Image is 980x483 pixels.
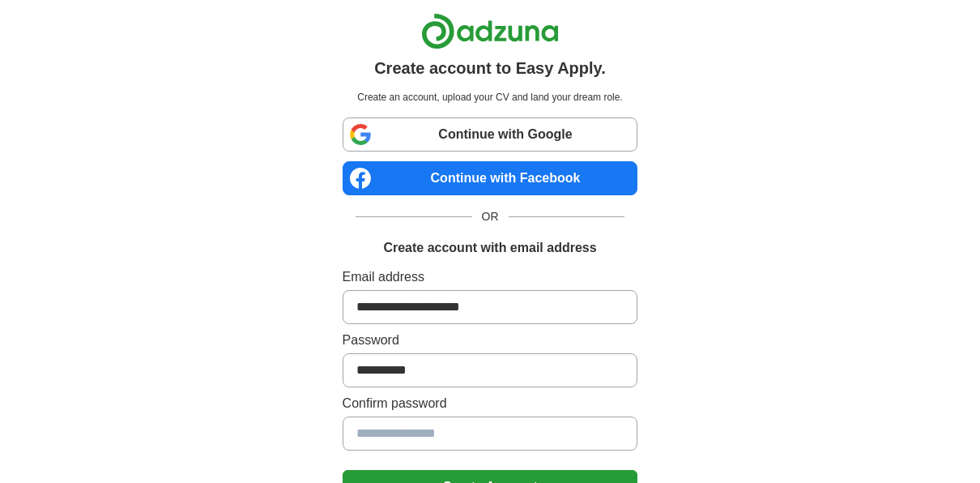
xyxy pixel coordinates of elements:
[343,394,638,413] label: Confirm password
[472,208,509,225] span: OR
[374,56,606,80] h1: Create account to Easy Apply.
[343,118,638,152] a: Continue with Google
[421,13,559,49] img: Adzuna logo
[346,90,635,105] p: Create an account, upload your CV and land your dream role.
[343,267,638,287] label: Email address
[343,331,638,350] label: Password
[343,161,638,195] a: Continue with Facebook
[383,238,596,258] h1: Create account with email address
